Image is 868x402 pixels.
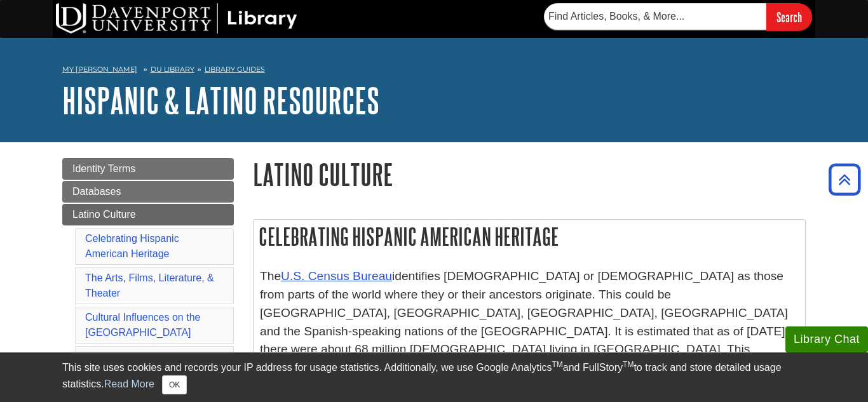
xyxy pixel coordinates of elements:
a: Identity Terms [62,158,234,180]
a: Library Guides [205,65,265,74]
a: DU Library [151,65,194,74]
input: Find Articles, Books, & More... [544,3,766,30]
a: U.S. Census Bureau [281,269,392,283]
a: General Resources [85,351,173,362]
a: Cultural Influences on the [GEOGRAPHIC_DATA] [85,312,200,338]
a: Read More [104,379,154,389]
a: The Arts, Films, Literature, & Theater [85,272,214,298]
nav: breadcrumb [62,61,806,81]
a: Back to Top [824,171,865,188]
sup: TM [552,360,562,369]
div: This site uses cookies and records your IP address for usage statistics. Additionally, we use Goo... [62,360,806,394]
h1: Latino Culture [253,158,806,191]
a: My [PERSON_NAME] [62,64,137,75]
form: Searches DU Library's articles, books, and more [544,3,812,30]
a: Hispanic & Latino Resources [62,81,379,120]
span: Databases [72,186,121,197]
img: DU Library [56,3,297,34]
p: The identifies [DEMOGRAPHIC_DATA] or [DEMOGRAPHIC_DATA] as those from parts of the world where th... [260,267,799,396]
a: Databases [62,181,234,203]
h2: Celebrating Hispanic American Heritage [254,220,805,253]
span: Latino Culture [72,209,136,220]
button: Library Chat [785,326,868,352]
a: Celebrating Hispanic American Heritage [85,233,179,259]
button: Close [162,375,187,394]
span: Identity Terms [72,163,135,174]
sup: TM [623,360,634,369]
input: Search [766,3,812,30]
a: Latino Culture [62,204,234,225]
